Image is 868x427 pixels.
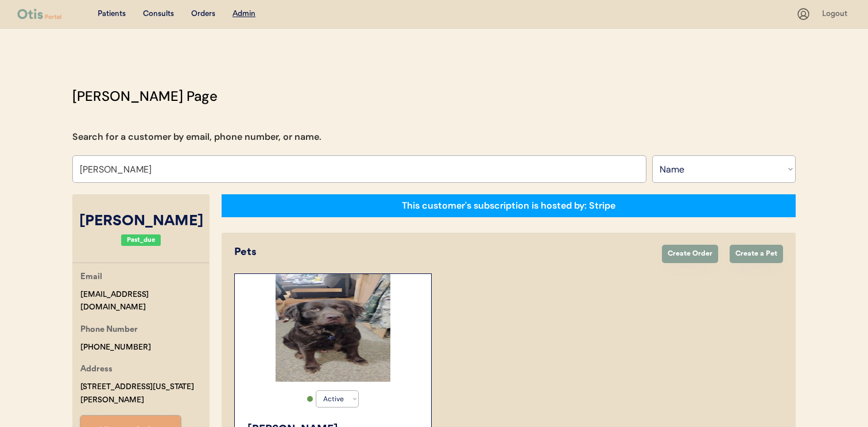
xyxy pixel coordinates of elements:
div: Orders [191,9,215,20]
div: [PERSON_NAME] [72,211,210,233]
button: Create Order [662,245,718,263]
div: Address [80,363,113,377]
div: Search for a customer by email, phone number, or name. [72,130,321,144]
div: [PHONE_NUMBER] [80,341,151,354]
div: [PERSON_NAME] Page [72,86,218,107]
button: Create a Pet [730,245,783,263]
div: Logout [822,9,851,20]
div: Consults [143,9,174,20]
div: Patients [98,9,126,20]
input: Search by name [72,155,646,183]
u: Admin [232,10,255,18]
img: mms-MMff3731685f3f9f89fe05933ae7d58272-9b25bdde-e6b6-469a-a39f-3b7930fece1f.jpeg [276,274,390,382]
div: [STREET_ADDRESS][US_STATE][PERSON_NAME] [80,381,210,407]
div: Email [80,271,102,285]
div: Pets [234,245,650,260]
div: This customer's subscription is hosted by: Stripe [402,199,615,212]
div: [EMAIL_ADDRESS][DOMAIN_NAME] [80,288,210,315]
div: Phone Number [80,323,138,338]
